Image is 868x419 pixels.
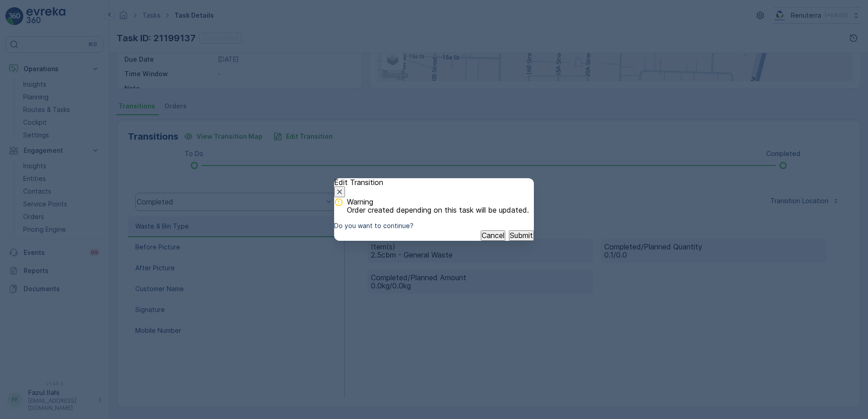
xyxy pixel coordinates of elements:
p: Do you want to continue? [334,221,534,230]
button: Cancel [481,230,505,240]
p: Cancel [482,231,504,239]
p: Edit Transition [334,178,534,186]
p: Submit [510,231,533,239]
span: Order created depending on this task will be updated. [347,206,529,214]
span: Warning [347,198,529,206]
button: Submit [509,230,534,240]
